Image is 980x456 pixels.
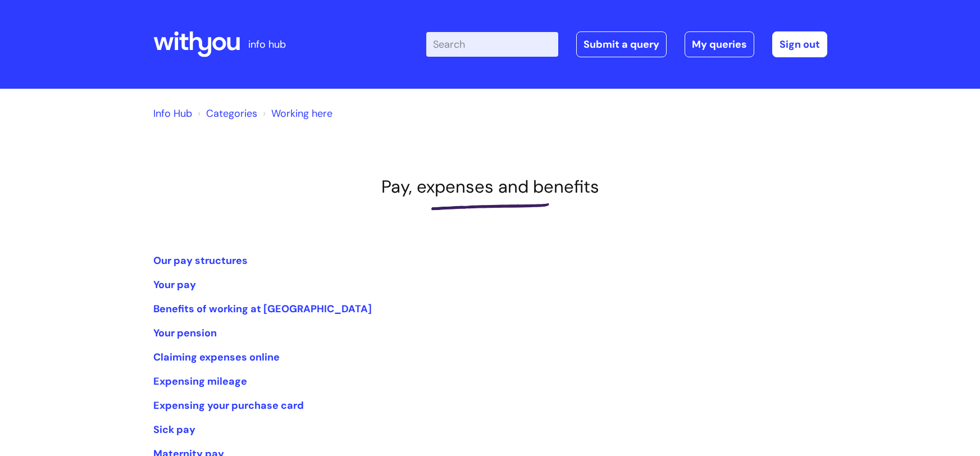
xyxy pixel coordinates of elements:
a: My queries [685,31,754,57]
a: Sign out [772,31,827,57]
a: Benefits of working at [GEOGRAPHIC_DATA] [153,302,372,316]
a: Categories [206,107,257,120]
li: Working here [260,104,332,122]
a: Your pension [153,326,217,340]
a: Info Hub [153,107,192,120]
a: Our pay structures [153,254,248,267]
a: Your pay [153,278,196,291]
input: Search [426,32,558,57]
a: Expensing your purchase card [153,399,304,412]
h1: Pay, expenses and benefits [153,176,827,197]
a: Claiming expenses online [153,350,280,364]
a: Expensing mileage [153,375,247,388]
p: info hub [248,35,286,53]
a: Submit a query [576,31,667,57]
a: Sick pay [153,423,195,436]
div: | - [426,31,827,57]
a: Working here [271,107,332,120]
li: Solution home [195,104,257,122]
